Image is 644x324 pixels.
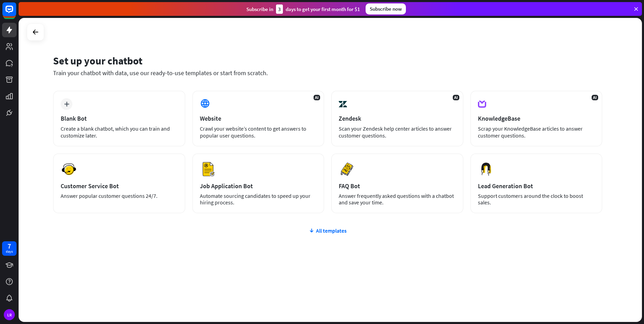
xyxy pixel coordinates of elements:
div: Job Application Bot [200,182,317,190]
i: plus [64,102,69,107]
div: Scrap your KnowledgeBase articles to answer customer questions. [478,125,595,139]
div: FAQ Bot [339,182,456,190]
div: Blank Bot [61,114,178,122]
div: 3 [276,4,283,14]
div: days [6,249,13,254]
div: Scan your Zendesk help center articles to answer customer questions. [339,125,456,139]
div: Set up your chatbot [53,54,602,67]
span: AI [314,95,320,100]
span: AI [453,95,459,100]
div: KnowledgeBase [478,114,595,122]
div: Website [200,114,317,122]
div: Automate sourcing candidates to speed up your hiring process. [200,193,317,206]
div: Answer frequently asked questions with a chatbot and save your time. [339,193,456,206]
div: LR [4,309,15,320]
div: Customer Service Bot [61,182,178,190]
div: Zendesk [339,114,456,122]
div: Support customers around the clock to boost sales. [478,193,595,206]
div: Subscribe in days to get your first month for $1 [246,4,360,14]
div: Crawl your website’s content to get answers to popular user questions. [200,125,317,139]
div: Lead Generation Bot [478,182,595,190]
div: All templates [53,227,602,234]
div: Train your chatbot with data, use our ready-to-use templates or start from scratch. [53,69,602,77]
div: Subscribe now [366,3,406,14]
span: AI [592,95,598,100]
div: Answer popular customer questions 24/7. [61,193,178,199]
div: Create a blank chatbot, which you can train and customize later. [61,125,178,139]
a: 7 days [2,241,17,256]
div: 7 [8,243,11,249]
